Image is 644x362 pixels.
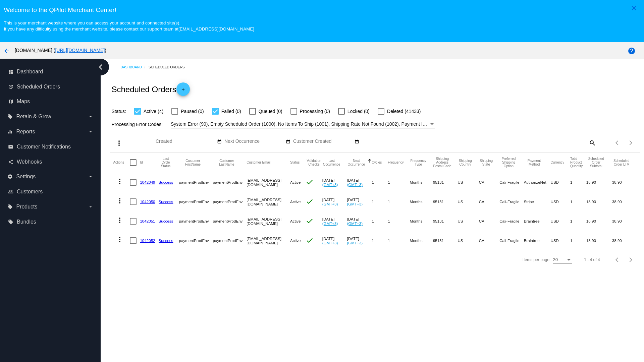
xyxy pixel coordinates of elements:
mat-cell: 1 [570,212,586,231]
mat-cell: 18.90 [586,212,612,231]
mat-cell: 95131 [433,192,458,212]
button: Change sorting for Id [140,161,143,165]
mat-icon: help [628,47,636,55]
a: (GMT+3) [347,202,363,206]
i: chevron_left [95,62,106,72]
mat-cell: Stripe [524,192,551,212]
mat-cell: Cali-Fragile [499,231,524,250]
i: arrow_drop_down [88,129,93,134]
mat-cell: paymentProdEnv [213,173,247,192]
button: Change sorting for FrequencyType [410,159,427,166]
button: Change sorting for PaymentMethod.Type [524,159,545,166]
button: Previous page [611,253,624,266]
a: people_outline Customers [8,186,93,197]
span: Active [290,219,301,223]
a: (GMT+3) [347,241,363,245]
span: Processing Error Codes: [111,122,163,127]
span: Customer Notifications [17,144,71,150]
mat-cell: 38.90 [612,212,637,231]
a: 1042050 [140,199,155,204]
span: Bundles [17,219,36,225]
a: Success [159,219,173,223]
mat-cell: 95131 [433,212,458,231]
button: Change sorting for Subtotal [586,157,606,168]
a: email Customer Notifications [8,141,93,152]
span: [DOMAIN_NAME] ( ) [15,48,106,53]
mat-cell: 18.90 [586,231,612,250]
input: Next Occurrence [224,139,285,144]
a: (GMT+3) [322,241,338,245]
span: Settings [16,174,36,180]
mat-cell: [DATE] [322,231,347,250]
mat-cell: 1 [570,173,586,192]
a: Dashboard [120,62,149,72]
i: arrow_drop_down [88,204,93,209]
mat-cell: US [458,231,479,250]
mat-cell: AuthorizeNet [524,173,551,192]
span: Scheduled Orders [17,84,60,90]
span: Customers [17,189,43,195]
mat-icon: check [306,197,314,205]
mat-cell: paymentProdEnv [179,192,213,212]
mat-icon: date_range [286,139,290,144]
mat-icon: more_vert [116,197,124,205]
a: 1042051 [140,219,155,223]
mat-cell: USD [551,192,571,212]
button: Change sorting for Cycles [372,161,382,165]
span: Retain & Grow [16,114,51,120]
mat-cell: Months [410,231,433,250]
i: map [8,99,13,104]
mat-cell: Cali-Fragile [499,212,524,231]
button: Change sorting for CustomerLastName [213,159,240,166]
span: Locked (0) [347,107,370,115]
a: (GMT+3) [347,182,363,187]
a: (GMT+3) [322,202,338,206]
button: Next page [624,253,638,266]
small: This is your merchant website where you can access your account and connected site(s). If you hav... [4,20,254,32]
i: equalizer [7,129,13,134]
span: Webhooks [17,159,42,165]
i: update [8,84,13,89]
mat-cell: US [458,192,479,212]
a: (GMT+3) [322,221,338,226]
i: email [8,144,13,149]
mat-cell: [DATE] [322,173,347,192]
mat-icon: close [630,4,638,12]
mat-icon: check [306,217,314,225]
a: Success [159,238,173,243]
button: Change sorting for Frequency [388,161,404,165]
mat-icon: more_vert [115,139,123,147]
span: Active [290,199,301,204]
a: (GMT+3) [322,182,338,187]
mat-cell: Cali-Fragile [499,173,524,192]
mat-cell: [DATE] [347,192,372,212]
mat-icon: more_vert [116,216,124,224]
button: Change sorting for LastOccurrenceUtc [322,159,341,166]
button: Change sorting for CustomerFirstName [179,159,207,166]
a: Success [159,180,173,184]
mat-cell: USD [551,173,571,192]
i: share [8,159,13,165]
mat-cell: paymentProdEnv [179,173,213,192]
mat-cell: [DATE] [322,212,347,231]
span: 20 [553,257,557,262]
mat-cell: paymentProdEnv [213,231,247,250]
mat-cell: paymentProdEnv [213,212,247,231]
mat-cell: [EMAIL_ADDRESS][DOMAIN_NAME] [247,212,290,231]
a: share Webhooks [8,157,93,167]
i: people_outline [8,189,13,194]
mat-cell: 1 [388,192,410,212]
button: Change sorting for ShippingPostcode [433,157,451,168]
mat-select: Items per page: [553,258,572,262]
a: local_offer Bundles [8,217,93,227]
i: local_offer [7,204,13,209]
mat-cell: [DATE] [347,212,372,231]
i: dashboard [8,69,13,74]
mat-cell: Months [410,192,433,212]
mat-cell: paymentProdEnv [179,212,213,231]
span: Reports [16,129,35,135]
mat-cell: paymentProdEnv [213,192,247,212]
a: map Maps [8,96,93,107]
a: Scheduled Orders [149,62,191,72]
mat-cell: 1 [372,173,388,192]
